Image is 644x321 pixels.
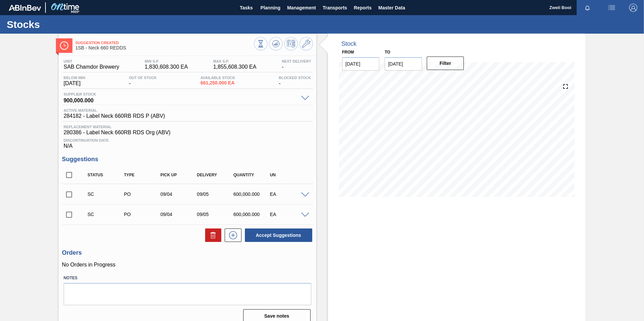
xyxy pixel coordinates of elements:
span: 661,250.000 EA [200,80,235,85]
h1: Stocks [7,21,126,28]
span: Discontinuation Date [64,138,311,142]
label: From [342,50,354,55]
img: Ícone [60,41,68,50]
div: - [280,59,313,70]
div: EA [268,191,309,197]
div: 09/05/2025 [195,191,236,197]
div: - [127,76,159,86]
img: userActions [608,4,616,12]
div: UN [268,173,309,177]
div: 09/04/2025 [159,191,199,197]
span: SAB Chamdor Brewery [64,64,119,70]
button: Filter [427,57,464,70]
div: Purchase order [122,212,163,217]
span: Suggestion Created [75,41,254,45]
span: Below Min [64,76,85,80]
span: 1SB - Neck 660 REDDS [75,45,254,50]
label: to [385,50,390,55]
span: [DATE] [64,80,85,86]
span: Blocked Stock [279,76,311,80]
div: N/A [62,136,313,149]
span: Replacement Material [64,125,311,129]
span: MIN S.P. [144,59,188,63]
h3: Suggestions [62,156,313,163]
span: Out Of Stock [129,76,157,80]
div: Accept Suggestions [241,228,313,243]
button: Accept Suggestions [245,228,312,242]
h3: Orders [62,249,313,256]
label: Notes [64,273,311,283]
span: Transports [323,4,347,12]
button: Update Chart [269,37,283,50]
div: New suggestion [221,228,241,242]
div: Pick up [159,173,199,177]
span: Planning [260,4,280,12]
p: No Orders in Progress [62,262,313,268]
div: Stock [342,40,357,47]
div: 600,000.000 [232,212,272,217]
span: Master Data [378,4,405,12]
div: Purchase order [122,191,163,197]
button: Schedule Inventory [284,37,298,50]
span: 1,830,608.300 EA [144,64,188,70]
div: Type [122,173,163,177]
div: Delivery [195,173,236,177]
span: Supplier Stock [64,92,298,96]
span: MAX S.P. [213,59,256,63]
span: Unit [64,59,119,63]
span: Tasks [239,4,254,12]
div: 09/05/2025 [195,212,236,217]
div: 600,000.000 [232,191,272,197]
span: 280386 - Label Neck 660RB RDS Org (ABV) [64,130,311,136]
span: Active Material [64,108,165,112]
input: mm/dd/yyyy [385,57,422,71]
div: Status [86,173,127,177]
button: Notifications [577,3,598,12]
span: 900,000.000 [64,96,298,103]
div: Suggestion Created [86,212,127,217]
div: - [277,76,313,86]
span: Available Stock [200,76,235,80]
span: Next Delivery [282,59,311,63]
span: 284182 - Label Neck 660RB RDS P (ABV) [64,113,165,119]
button: Stocks Overview [254,37,267,50]
button: Go to Master Data / General [299,37,313,50]
span: 1,855,608.300 EA [213,64,256,70]
img: Logout [629,4,637,12]
input: mm/dd/yyyy [342,57,380,71]
div: Quantity [232,173,272,177]
div: Suggestion Created [86,191,127,197]
img: TNhmsLtSVTkK8tSr43FrP2fwEKptu5GPRR3wAAAABJRU5ErkJggg== [9,5,41,11]
div: 09/04/2025 [159,212,199,217]
span: Management [287,4,316,12]
div: Delete Suggestions [202,228,221,242]
div: EA [268,212,309,217]
span: Reports [354,4,372,12]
